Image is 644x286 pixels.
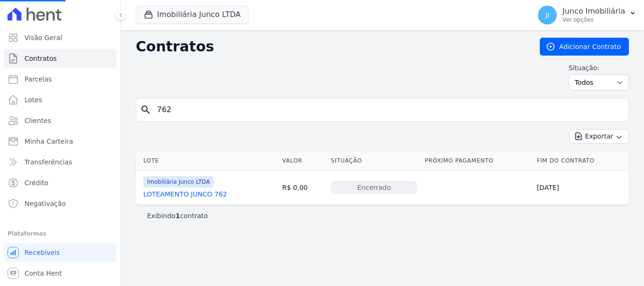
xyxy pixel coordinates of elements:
[147,211,208,221] p: Exibindo contrato
[140,104,151,115] i: search
[25,248,60,257] span: Recebíveis
[25,269,62,278] span: Conta Hent
[25,74,52,84] span: Parcelas
[25,33,62,42] span: Visão Geral
[570,129,629,144] button: Exportar
[327,151,421,171] th: Situação
[540,38,629,56] a: Adicionar Contrato
[4,111,116,130] a: Clientes
[569,63,629,73] label: Situação:
[331,181,417,194] div: Encerrado
[4,132,116,151] a: Minha Carteira
[4,49,116,68] a: Contratos
[25,178,49,188] span: Crédito
[136,6,248,24] button: Imobiliária Junco LTDA
[175,212,180,220] b: 1
[25,95,42,105] span: Lotes
[530,2,644,28] button: JI Junco Imobiliária Ver opções
[143,189,227,199] a: LOTEAMENTO JUNCO 762
[278,171,327,205] td: R$ 0,00
[4,264,116,283] a: Conta Hent
[4,243,116,262] a: Recebíveis
[151,100,625,119] input: Buscar por nome do lote
[421,151,533,171] th: Próximo Pagamento
[4,90,116,109] a: Lotes
[4,173,116,192] a: Crédito
[4,194,116,213] a: Negativação
[533,171,629,205] td: [DATE]
[562,16,625,24] p: Ver opções
[4,28,116,47] a: Visão Geral
[562,7,625,16] p: Junco Imobiliária
[136,38,525,55] h2: Contratos
[4,153,116,172] a: Transferências
[25,157,72,167] span: Transferências
[136,151,278,171] th: Lote
[545,12,549,18] span: JI
[25,116,51,125] span: Clientes
[143,176,214,188] span: Imobiliária Junco LTDA
[533,151,629,171] th: Fim do Contrato
[4,70,116,89] a: Parcelas
[25,137,73,146] span: Minha Carteira
[25,199,66,208] span: Negativação
[8,228,113,239] div: Plataformas
[25,54,57,63] span: Contratos
[278,151,327,171] th: Valor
